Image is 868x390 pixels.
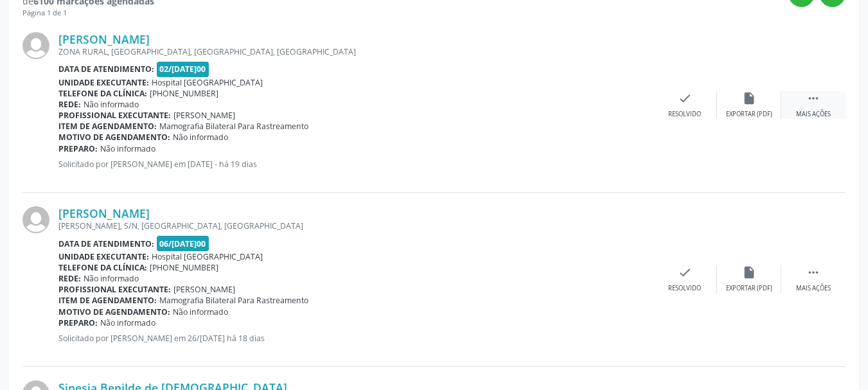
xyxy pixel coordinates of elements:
i: check [678,91,692,105]
span: Não informado [100,317,155,328]
i: check [678,265,692,279]
a: [PERSON_NAME] [58,206,150,220]
span: 02/[DATE]00 [157,62,209,76]
b: Telefone da clínica: [58,262,147,273]
b: Preparo: [58,317,98,328]
b: Motivo de agendamento: [58,132,170,143]
span: Hospital [GEOGRAPHIC_DATA] [152,251,263,262]
div: [PERSON_NAME], S/N, [GEOGRAPHIC_DATA], [GEOGRAPHIC_DATA] [58,220,653,231]
b: Rede: [58,99,81,110]
b: Motivo de agendamento: [58,306,170,317]
div: Resolvido [668,284,701,293]
b: Profissional executante: [58,284,171,295]
div: Mais ações [796,110,831,119]
b: Data de atendimento: [58,64,154,75]
span: Mamografia Bilateral Para Rastreamento [159,295,308,306]
i:  [806,91,820,105]
i: insert_drive_file [742,91,756,105]
b: Profissional executante: [58,110,171,121]
div: Exportar (PDF) [726,110,772,119]
div: Mais ações [796,284,831,293]
p: Solicitado por [PERSON_NAME] em 26/[DATE] há 18 dias [58,333,653,344]
div: ZONA RURAL, [GEOGRAPHIC_DATA], [GEOGRAPHIC_DATA], [GEOGRAPHIC_DATA] [58,46,653,57]
b: Preparo: [58,143,98,154]
b: Data de atendimento: [58,238,154,249]
span: 06/[DATE]00 [157,236,209,251]
a: [PERSON_NAME] [58,32,150,46]
span: Não informado [84,99,139,110]
span: [PERSON_NAME] [173,284,235,295]
b: Item de agendamento: [58,121,157,132]
span: Não informado [173,306,228,317]
div: Resolvido [668,110,701,119]
span: Hospital [GEOGRAPHIC_DATA] [152,77,263,88]
b: Telefone da clínica: [58,88,147,99]
img: img [22,206,49,233]
span: Não informado [173,132,228,143]
i: insert_drive_file [742,265,756,279]
span: Mamografia Bilateral Para Rastreamento [159,121,308,132]
img: img [22,32,49,59]
span: Não informado [84,273,139,284]
b: Rede: [58,273,81,284]
p: Solicitado por [PERSON_NAME] em [DATE] - há 19 dias [58,159,653,170]
b: Unidade executante: [58,251,149,262]
span: [PHONE_NUMBER] [150,88,218,99]
div: Página 1 de 1 [22,8,154,19]
span: Não informado [100,143,155,154]
span: [PHONE_NUMBER] [150,262,218,273]
span: [PERSON_NAME] [173,110,235,121]
b: Item de agendamento: [58,295,157,306]
b: Unidade executante: [58,77,149,88]
i:  [806,265,820,279]
div: Exportar (PDF) [726,284,772,293]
